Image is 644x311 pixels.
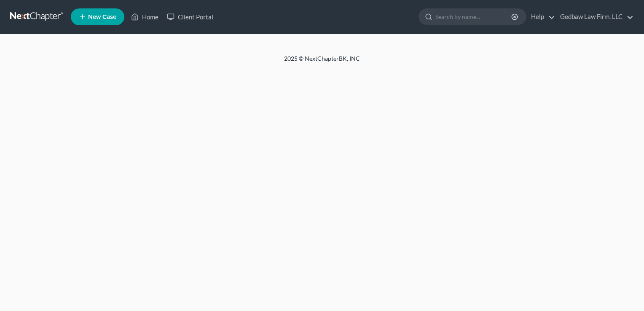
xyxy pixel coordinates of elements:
div: 2025 © NextChapterBK, INC [82,54,562,70]
a: Client Portal [163,9,217,24]
a: Help [527,9,555,24]
a: Home [127,9,163,24]
span: New Case [88,14,116,20]
a: Gedbaw Law Firm, LLC [556,9,633,24]
input: Search by name... [435,9,513,24]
